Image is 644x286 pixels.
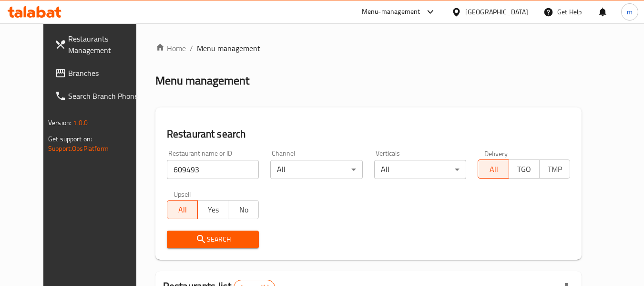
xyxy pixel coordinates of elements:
a: Support.OpsPlatform [48,142,109,155]
button: TGO [509,159,540,179]
div: All [270,160,363,179]
input: Search for restaurant name or ID.. [167,160,259,179]
span: Restaurants Management [68,33,143,56]
span: All [171,203,194,217]
button: Yes [197,200,228,219]
span: 1.0.0 [73,117,88,129]
div: All [374,160,467,179]
a: Restaurants Management [47,27,151,62]
span: TGO [513,162,536,176]
li: / [190,42,193,54]
a: Home [155,42,186,54]
span: Search Branch Phone [68,90,143,102]
span: Yes [202,203,225,217]
span: No [232,203,255,217]
button: All [478,159,509,179]
label: Upsell [174,191,191,197]
a: Search Branch Phone [47,85,151,107]
button: All [167,200,198,219]
nav: breadcrumb [155,42,582,54]
span: TMP [543,162,566,176]
a: Branches [47,62,151,85]
span: All [482,162,505,176]
div: [GEOGRAPHIC_DATA] [465,7,528,17]
span: m [627,7,633,17]
button: Search [167,231,259,248]
button: TMP [539,159,570,179]
span: Version: [48,117,72,129]
button: No [228,200,259,219]
label: Delivery [484,150,508,157]
span: Search [174,233,252,245]
h2: Menu management [155,73,249,88]
span: Menu management [197,42,260,54]
span: Branches [68,67,143,79]
h2: Restaurant search [167,127,570,141]
span: Get support on: [48,133,92,145]
div: Menu-management [362,6,420,18]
